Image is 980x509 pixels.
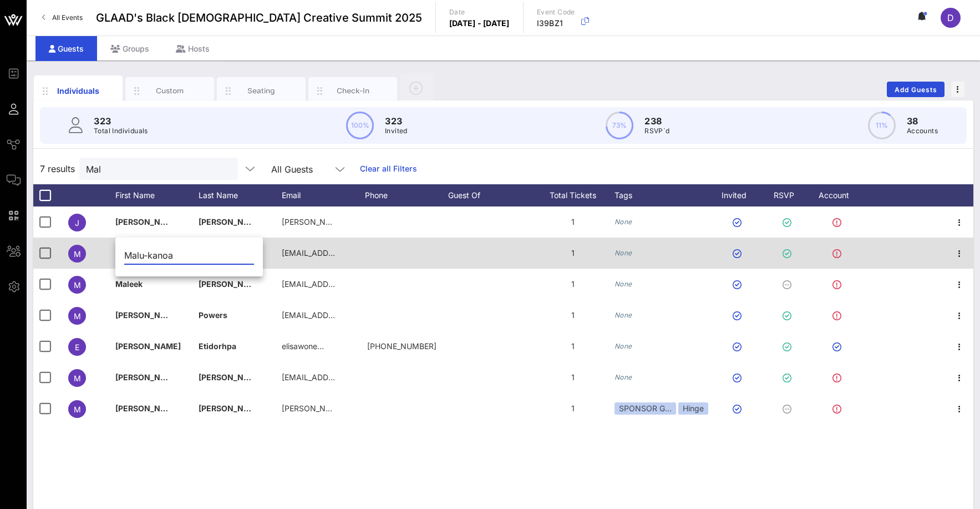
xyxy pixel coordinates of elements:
[531,362,615,393] div: 1
[282,372,415,382] span: [EMAIL_ADDRESS][DOMAIN_NAME]
[615,311,632,319] i: None
[237,85,286,96] div: Seating
[74,405,81,414] span: M
[115,279,143,289] span: Maleek
[145,85,195,96] div: Custom
[537,7,575,18] p: Event Code
[809,184,870,206] div: Account
[282,248,479,258] span: [EMAIL_ADDRESS][PERSON_NAME][DOMAIN_NAME]
[615,249,632,257] i: None
[74,311,81,321] span: M
[265,158,353,180] div: All Guests
[360,163,417,175] a: Clear all Filters
[52,13,83,22] span: All Events
[271,164,313,174] div: All Guests
[385,125,408,137] p: Invited
[644,114,669,128] p: 238
[94,125,148,137] p: Total Individuals
[115,217,181,226] span: [PERSON_NAME]
[199,279,264,289] span: [PERSON_NAME]
[94,114,148,128] p: 323
[282,217,479,226] span: [PERSON_NAME][EMAIL_ADDRESS][DOMAIN_NAME]
[35,9,89,27] a: All Events
[907,114,938,128] p: 38
[531,300,615,331] div: 1
[35,36,97,61] div: Guests
[74,280,81,290] span: M
[644,125,669,137] p: RSVP`d
[115,372,181,382] span: [PERSON_NAME]
[199,372,264,382] span: [PERSON_NAME]
[74,249,81,259] span: M
[97,36,163,61] div: Groups
[449,7,510,18] p: Date
[941,8,961,28] div: D
[199,217,264,226] span: [PERSON_NAME]
[770,184,809,206] div: RSVP
[678,402,708,415] div: Hinge
[894,85,938,94] span: Add Guests
[163,36,223,61] div: Hosts
[615,280,632,288] i: None
[615,373,632,381] i: None
[537,18,575,29] p: I39BZ1
[115,184,199,206] div: First Name
[531,184,615,206] div: Total Tickets
[615,218,632,226] i: None
[907,125,938,137] p: Accounts
[448,184,531,206] div: Guest Of
[75,342,79,352] span: E
[282,404,543,413] span: [PERSON_NAME][EMAIL_ADDRESS][PERSON_NAME][DOMAIN_NAME]
[199,341,236,351] span: Etidorhpa
[115,341,181,351] span: [PERSON_NAME]
[365,184,448,206] div: Phone
[199,404,264,413] span: [PERSON_NAME]
[531,206,615,238] div: 1
[282,331,324,362] p: elisawone…
[531,393,615,424] div: 1
[367,341,436,351] span: +12107191589
[531,331,615,362] div: 1
[74,374,81,383] span: M
[54,85,103,97] div: Individuals
[75,218,79,228] span: J
[282,310,415,320] span: [EMAIL_ADDRESS][DOMAIN_NAME]
[40,162,75,175] span: 7 results
[328,85,378,96] div: Check-In
[887,82,945,97] button: Add Guests
[199,184,282,206] div: Last Name
[615,402,676,415] div: SPONSOR G…
[385,114,408,128] p: 323
[531,269,615,300] div: 1
[449,18,510,29] p: [DATE] - [DATE]
[282,279,415,289] span: [EMAIL_ADDRESS][DOMAIN_NAME]
[115,310,181,320] span: [PERSON_NAME]
[115,404,181,413] span: [PERSON_NAME]
[531,238,615,269] div: 1
[709,184,770,206] div: Invited
[615,184,709,206] div: Tags
[615,342,632,350] i: None
[199,310,227,320] span: Powers
[96,9,422,26] span: GLAAD's Black [DEMOGRAPHIC_DATA] Creative Summit 2025
[947,12,954,23] span: D
[282,184,365,206] div: Email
